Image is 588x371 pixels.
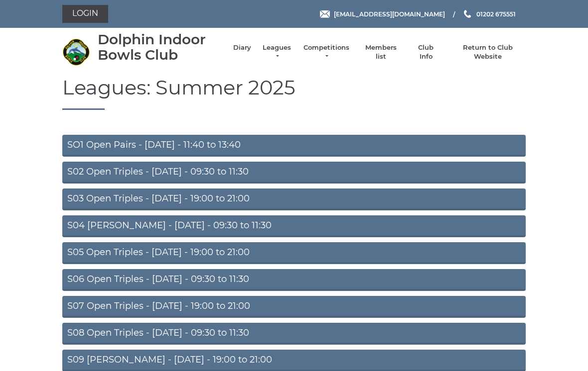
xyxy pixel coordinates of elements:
a: Competitions [302,43,350,61]
a: Email [EMAIL_ADDRESS][DOMAIN_NAME] [320,9,445,19]
h1: Leagues: Summer 2025 [62,77,526,110]
a: S05 Open Triples - [DATE] - 19:00 to 21:00 [62,242,526,264]
img: Phone us [464,10,471,18]
a: S06 Open Triples - [DATE] - 09:30 to 11:30 [62,269,526,291]
a: Login [62,5,108,23]
a: Return to Club Website [450,43,526,61]
a: SO1 Open Pairs - [DATE] - 11:40 to 13:40 [62,135,526,157]
img: Dolphin Indoor Bowls Club [62,38,90,66]
a: S02 Open Triples - [DATE] - 09:30 to 11:30 [62,162,526,184]
a: Leagues [261,43,293,61]
img: Email [320,10,330,18]
span: [EMAIL_ADDRESS][DOMAIN_NAME] [334,10,445,17]
a: Club Info [412,43,441,61]
a: Diary [233,43,251,52]
span: 01202 675551 [476,10,516,17]
div: Dolphin Indoor Bowls Club [98,32,223,63]
a: S08 Open Triples - [DATE] - 09:30 to 11:30 [62,323,526,345]
a: Members list [360,43,401,61]
a: S07 Open Triples - [DATE] - 19:00 to 21:00 [62,296,526,318]
a: Phone us 01202 675551 [462,9,516,19]
a: S04 [PERSON_NAME] - [DATE] - 09:30 to 11:30 [62,215,526,237]
a: S03 Open Triples - [DATE] - 19:00 to 21:00 [62,188,526,210]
